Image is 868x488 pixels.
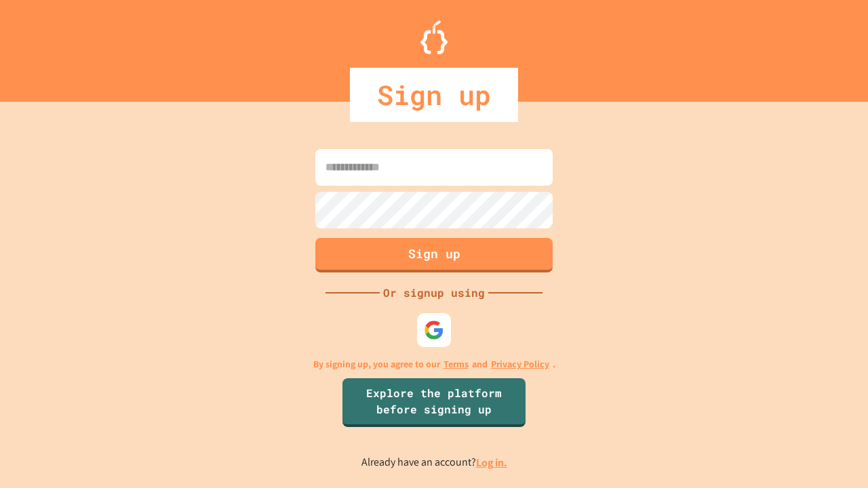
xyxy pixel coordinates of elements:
[420,20,448,54] img: Logo.svg
[313,357,555,371] p: By signing up, you agree to our and .
[315,238,553,272] button: Sign up
[424,320,444,340] img: google-icon.svg
[361,454,507,471] p: Already have an account?
[350,68,518,122] div: Sign up
[443,357,469,371] a: Terms
[491,357,549,371] a: Privacy Policy
[476,455,507,470] a: Log in.
[342,378,526,427] a: Explore the platform before signing up
[380,285,488,301] div: Or signup using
